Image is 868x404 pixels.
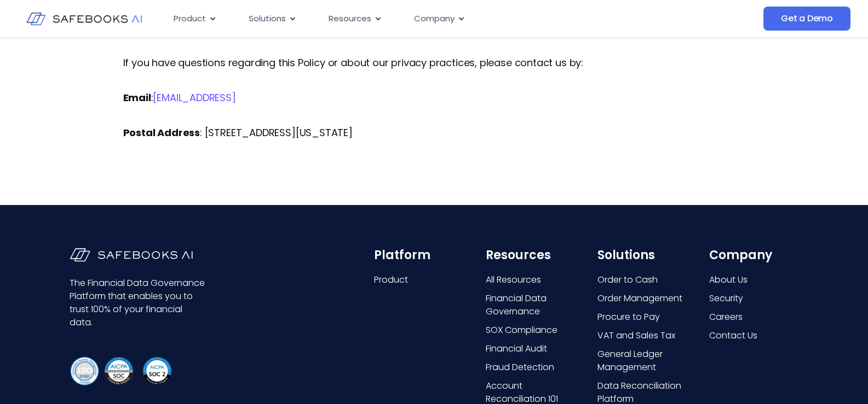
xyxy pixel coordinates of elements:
[123,126,200,139] strong: Postal Address
[781,13,833,24] span: Get a Demo
[486,342,576,355] a: Financial Audit
[374,273,408,286] span: Product
[123,91,745,104] p: :
[123,56,745,69] p: If you have questions regarding this Policy or about our privacy practices, please contact us by:
[123,126,745,139] p: : [STREET_ADDRESS][US_STATE]
[123,91,151,104] strong: Email
[597,329,687,342] a: VAT and Sales Tax
[165,8,660,30] div: Menu Toggle
[709,248,799,262] h6: Company
[597,248,687,262] h6: Solutions
[174,13,206,25] span: Product
[597,348,687,374] a: General Ledger Management
[709,292,799,305] a: Security
[709,273,799,286] a: About Us
[486,248,576,262] h6: Resources
[763,7,850,31] a: Get a Demo
[165,8,660,30] nav: Menu
[709,311,743,324] span: Careers
[597,273,687,286] a: Order to Cash
[597,329,675,342] span: VAT and Sales Tax
[709,273,748,286] span: About Us
[70,277,206,329] p: The Financial Data Governance Platform that enables you to trust 100% of your financial data.
[486,273,576,286] a: All Resources
[153,91,235,104] a: [EMAIL_ADDRESS]
[374,273,464,286] a: Product
[486,361,554,374] span: Fraud Detection
[249,13,286,25] span: Solutions
[597,311,660,324] span: Procure to Pay
[597,311,687,324] a: Procure to Pay
[709,311,799,324] a: Careers
[709,329,799,342] a: Contact Us
[414,13,455,25] span: Company
[329,13,371,25] span: Resources
[374,248,464,262] h6: Platform
[597,292,687,305] a: Order Management
[486,324,557,337] span: SOX Compliance
[486,292,576,318] a: Financial Data Governance
[486,324,576,337] a: SOX Compliance
[597,292,682,305] span: Order Management
[486,273,541,286] span: All Resources
[597,273,658,286] span: Order to Cash
[486,342,547,355] span: Financial Audit
[709,329,757,342] span: Contact Us
[486,361,576,374] a: Fraud Detection
[709,292,743,305] span: Security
